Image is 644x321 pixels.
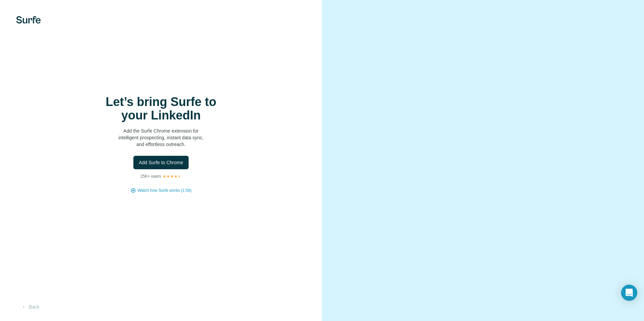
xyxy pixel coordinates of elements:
[621,285,637,301] div: Open Intercom Messenger
[94,128,228,148] p: Add the Surfe Chrome extension for intelligent prospecting, instant data sync, and effortless out...
[139,159,183,166] span: Add Surfe to Chrome
[140,173,161,179] p: 25K+ users
[133,156,189,169] button: Add Surfe to Chrome
[16,301,44,313] button: Back
[94,95,228,122] h1: Let’s bring Surfe to your LinkedIn
[16,16,41,24] img: Surfe's logo
[162,174,182,178] img: Rating Stars
[137,187,191,193] button: Watch how Surfe works (1:58)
